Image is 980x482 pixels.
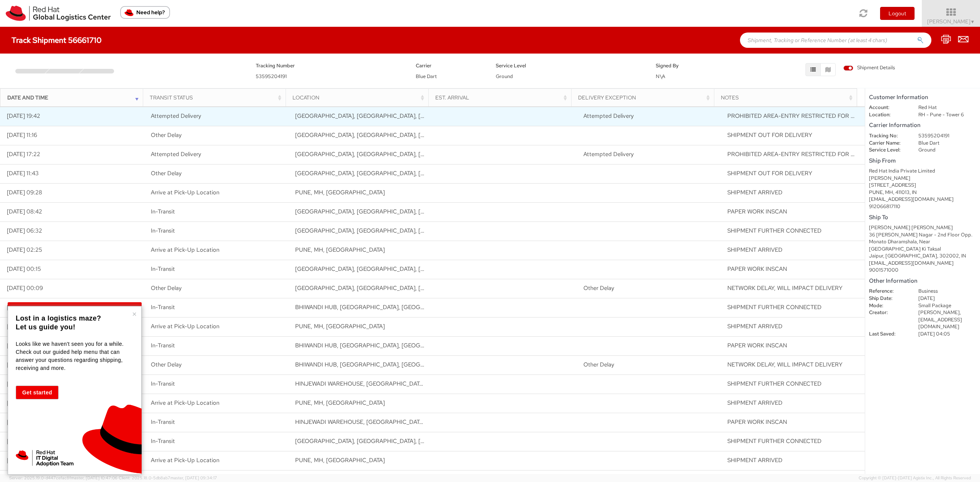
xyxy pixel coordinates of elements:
[727,169,812,177] span: SHIPMENT OUT FOR DELIVERY
[869,267,976,274] div: 9001571000
[151,189,219,196] span: Arrive at Pick-Up Location
[843,64,895,72] span: Shipment Details
[295,169,477,177] span: JAIPUR WAREHOUSE PUD, JAIPUR, RAJASTHAN
[496,63,644,68] h5: Service Level
[71,475,118,480] span: master, [DATE] 10:47:06
[150,94,283,101] div: Transit Status
[170,475,217,480] span: master, [DATE] 09:34:17
[256,63,404,68] h5: Tracking Number
[869,122,976,129] h5: Carrier Information
[9,475,118,480] span: Server: 2025.19.0-d447cefac8f
[918,309,961,316] span: [PERSON_NAME],
[727,265,787,273] span: PAPER WORK INSCAN
[151,284,181,292] span: Other Delay
[132,310,137,318] button: Close
[151,246,219,254] span: Arrive at Pick-Up Location
[863,104,913,111] dt: Account:
[727,246,782,254] span: SHIPMENT ARRIVED
[727,189,782,196] span: SHIPMENT ARRIVED
[863,302,913,309] dt: Mode:
[863,147,913,154] dt: Service Level:
[583,284,614,292] span: Other Delay
[656,63,724,68] h5: Signed By
[295,246,385,254] span: PUNE, MH, IN
[727,399,782,407] span: SHIPMENT ARRIVED
[151,437,175,445] span: In-Transit
[151,361,181,368] span: Other Delay
[151,342,175,349] span: In-Transit
[151,208,175,215] span: In-Transit
[927,18,975,25] span: [PERSON_NAME]
[151,150,201,158] span: Attempted Delivery
[727,322,782,330] span: SHIPMENT ARRIVED
[11,36,101,44] h4: Track Shipment 56661710
[863,309,913,316] dt: Creator:
[970,19,975,25] span: ▼
[151,303,175,311] span: In-Transit
[869,189,976,196] div: PUNE, MH, 411013, IN
[295,418,487,426] span: HINJEWADI WAREHOUSE, KONDHWA, MAHARASHTRA
[727,150,878,158] span: PROHIBITED AREA-ENTRY RESTRICTED FOR DELIVERY
[295,284,477,292] span: JAIPUR WAREHOUSE, JAIPUR, RAJASTHAN
[295,322,385,330] span: PUNE, MH, IN
[727,227,822,234] span: SHIPMENT FURTHER CONNECTED
[869,278,976,284] h5: Other Information
[295,303,460,311] span: BHIWANDI HUB, BHIWANDI, MAHARASHTRA
[727,303,822,311] span: SHIPMENT FURTHER CONNECTED
[727,208,787,215] span: PAPER WORK INSCAN
[863,295,913,302] dt: Ship Date:
[727,456,782,464] span: SHIPMENT ARRIVED
[151,322,219,330] span: Arrive at Pick-Up Location
[859,475,971,481] span: Copyright © [DATE]-[DATE] Agistix Inc., All Rights Reserved
[416,63,484,68] h5: Carrier
[583,150,634,158] span: Attempted Delivery
[727,284,843,292] span: NETWORK DELAY, WILL IMPACT DELIVERY
[119,475,217,480] span: Client: 2025.18.0-5db8ab7
[843,64,895,73] label: Shipment Details
[727,342,787,349] span: PAPER WORK INSCAN
[880,7,915,20] button: Logout
[727,437,822,445] span: SHIPMENT FURTHER CONNECTED
[151,169,181,177] span: Other Delay
[151,380,175,388] span: In-Transit
[151,112,201,120] span: Attempted Delivery
[16,386,59,399] button: Get started
[256,73,287,80] span: 53595204191
[863,140,913,147] dt: Carrier Name:
[863,288,913,295] dt: Reference:
[869,231,976,253] div: 36 [PERSON_NAME] Nagar - 2nd Floor Opp. Monato Dharamshala, Near [GEOGRAPHIC_DATA] Ki Taksal
[869,196,976,203] div: [EMAIL_ADDRESS][DOMAIN_NAME]
[740,33,931,48] input: Shipment, Tracking or Reference Number (at least 4 chars)
[869,252,976,260] div: Jaipur, [GEOGRAPHIC_DATA], 302002, IN
[295,342,460,349] span: BHIWANDI HUB, BHIWANDI, MAHARASHTRA
[295,380,487,388] span: HINJEWADI WAREHOUSE, KONDHWA, MAHARASHTRA
[578,94,711,101] div: Delivery Exception
[727,380,822,388] span: SHIPMENT FURTHER CONNECTED
[496,73,513,80] span: Ground
[16,340,131,372] p: Looks like we haven't seen you for a while. Check out our guided help menu that can answer your q...
[295,361,460,368] span: BHIWANDI HUB, BHIWANDI, MAHARASHTRA
[869,224,976,231] div: [PERSON_NAME] [PERSON_NAME]
[151,265,175,273] span: In-Transit
[869,158,976,164] h5: Ship From
[863,331,913,338] dt: Last Saved:
[295,189,385,196] span: PUNE, MH, IN
[416,73,437,80] span: Blue Dart
[295,437,477,445] span: MAGARPATTA CITY PUD, PUNE, MAHARASHTRA
[869,203,976,210] div: 912066817110
[151,399,219,407] span: Arrive at Pick-Up Location
[295,399,385,407] span: PUNE, MH, IN
[869,214,976,221] h5: Ship To
[869,260,976,267] div: [EMAIL_ADDRESS][DOMAIN_NAME]
[863,132,913,140] dt: Tracking No:
[583,112,634,120] span: Attempted Delivery
[295,112,477,120] span: JAIPUR WAREHOUSE PUD, JAIPUR, RAJASTHAN
[7,94,140,101] div: Date and Time
[295,456,385,464] span: PUNE, MH, IN
[727,112,878,120] span: PROHIBITED AREA-ENTRY RESTRICTED FOR DELIVERY
[295,208,477,215] span: JAIPUR WAREHOUSE PUD, JAIPUR, RAJASTHAN
[863,111,913,119] dt: Location:
[295,265,477,273] span: JAIPUR WAREHOUSE, JAIPUR, RAJASTHAN
[727,131,812,139] span: SHIPMENT OUT FOR DELIVERY
[120,6,170,19] button: Need help?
